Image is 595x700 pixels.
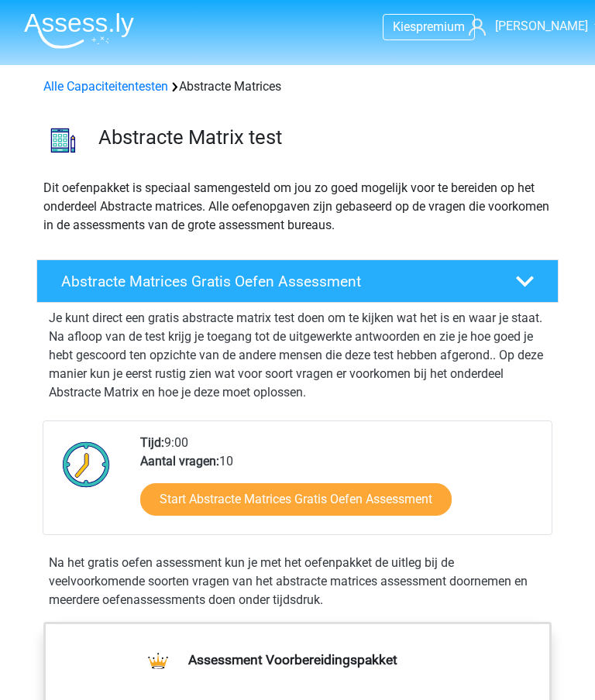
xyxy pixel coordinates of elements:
span: Kies [393,19,416,34]
img: abstracte matrices [37,115,89,166]
a: Kiespremium [383,16,474,37]
h3: Abstracte Matrix test [98,125,546,149]
a: Alle Capaciteitentesten [43,79,168,94]
a: [PERSON_NAME] [469,17,583,36]
b: Tijd: [140,435,164,450]
span: [PERSON_NAME] [495,19,588,33]
div: Na het gratis oefen assessment kun je met het oefenpakket de uitleg bij de veelvoorkomende soorte... [43,554,552,609]
p: Dit oefenpakket is speciaal samengesteld om jou zo goed mogelijk voor te bereiden op het onderdee... [43,179,552,235]
a: Abstracte Matrices Gratis Oefen Assessment [30,259,565,303]
p: Je kunt direct een gratis abstracte matrix test doen om te kijken wat het is en waar je staat. Na... [49,309,546,402]
span: premium [416,19,465,34]
h4: Abstracte Matrices Gratis Oefen Assessment [61,273,493,290]
img: Klok [56,434,117,494]
div: 9:00 10 [129,434,551,534]
img: Assessly [24,12,134,49]
div: Abstracte Matrices [37,77,558,96]
b: Aantal vragen: [140,454,219,468]
a: Start Abstracte Matrices Gratis Oefen Assessment [140,483,452,516]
